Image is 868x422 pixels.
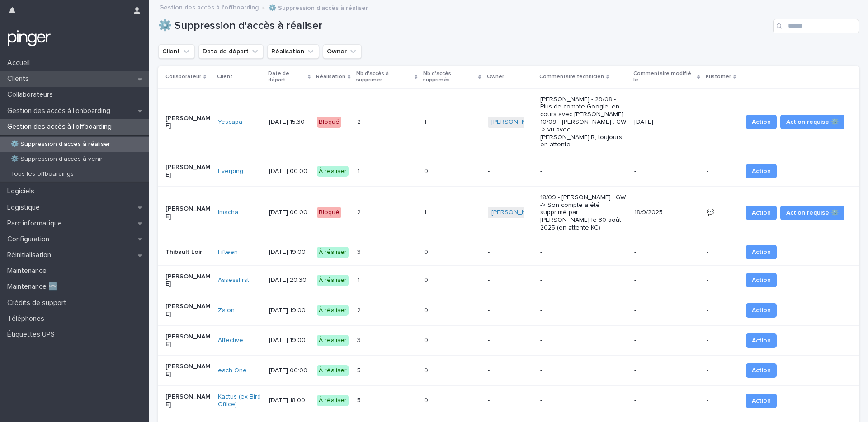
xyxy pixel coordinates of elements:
[165,273,211,288] p: [PERSON_NAME]
[707,247,710,256] p: -
[707,305,710,314] p: -
[540,337,627,344] p: -
[491,209,541,216] a: [PERSON_NAME]
[786,208,839,217] span: Action requise ⚙️
[634,118,679,126] p: [DATE]
[218,249,238,256] a: Fifteen
[634,367,679,375] p: -
[269,367,310,375] p: [DATE] 00:00
[4,187,42,196] p: Logiciels
[158,88,859,156] tr: [PERSON_NAME]Yescapa [DATE] 15:30Bloqué22 11 [PERSON_NAME] [PERSON_NAME] - 29/08 - Plus de compte...
[317,365,349,376] div: À réaliser
[7,29,51,47] img: mTgBEunGTSyRkCgitkcU
[4,155,110,163] p: ⚙️ Suppression d'accès à venir
[424,395,430,404] p: 0
[540,96,627,149] p: [PERSON_NAME] - 29/08 - Plus de compte Google, en cours avec [PERSON_NAME] 10/09 - [PERSON_NAME] ...
[707,395,710,404] p: -
[218,118,242,126] a: Yescapa
[158,325,859,356] tr: [PERSON_NAME]Affective [DATE] 19:00À réaliser33 00 ----- Action
[707,275,710,284] p: -
[4,59,37,67] p: Accueil
[4,170,81,178] p: Tous les offboardings
[269,397,310,404] p: [DATE] 18:00
[488,277,533,284] p: -
[634,168,679,175] p: -
[4,314,52,323] p: Téléphones
[634,307,679,314] p: -
[540,277,627,284] p: -
[218,307,235,314] a: Zaion
[746,273,777,287] button: Action
[357,335,363,344] p: 3
[4,330,62,339] p: Étiquettes UPS
[316,72,345,82] p: Réalisation
[165,393,211,408] p: [PERSON_NAME]
[634,397,679,404] p: -
[707,117,710,126] p: -
[540,367,627,375] p: -
[4,90,60,99] p: Collaborateurs
[752,396,771,405] span: Action
[4,219,69,228] p: Parc informatique
[218,168,243,175] a: Everping
[4,203,47,212] p: Logistique
[158,239,859,265] tr: Thibault LoirFifteen [DATE] 19:00À réaliser33 00 ----- Action
[4,122,119,131] p: Gestion des accès à l’offboarding
[165,164,211,179] p: [PERSON_NAME]
[269,277,310,284] p: [DATE] 20:30
[317,335,349,346] div: À réaliser
[707,209,714,216] a: 💬
[424,117,428,126] p: 1
[424,207,428,216] p: 1
[357,305,363,314] p: 2
[4,282,65,291] p: Maintenance 🆕
[4,299,74,307] p: Crédits de support
[269,168,310,175] p: [DATE] 00:00
[488,397,533,404] p: -
[706,72,731,82] p: Kustomer
[4,235,57,244] p: Configuration
[269,209,310,216] p: [DATE] 00:00
[424,166,430,175] p: 0
[165,249,211,256] p: Thibault Loir
[357,247,363,256] p: 3
[357,207,363,216] p: 2
[752,366,771,375] span: Action
[158,295,859,326] tr: [PERSON_NAME]Zaion [DATE] 19:00À réaliser22 00 ----- Action
[158,156,859,187] tr: [PERSON_NAME]Everping [DATE] 00:00À réaliser11 00 ----- Action
[752,208,771,217] span: Action
[773,19,859,33] input: Search
[746,394,777,408] button: Action
[746,206,777,220] button: Action
[707,166,710,175] p: -
[424,365,430,375] p: 0
[357,166,361,175] p: 1
[317,395,349,406] div: À réaliser
[786,117,839,127] span: Action requise ⚙️
[269,2,368,12] p: ⚙️ Suppression d'accès à réaliser
[317,117,341,128] div: Bloqué
[317,247,349,258] div: À réaliser
[746,115,777,129] button: Action
[158,44,195,59] button: Client
[269,337,310,344] p: [DATE] 19:00
[424,275,430,284] p: 0
[357,395,363,404] p: 5
[424,335,430,344] p: 0
[4,251,58,259] p: Réinitialisation
[4,267,54,275] p: Maintenance
[540,168,627,175] p: -
[4,141,118,148] p: ⚙️ Suppression d'accès à réaliser
[752,306,771,315] span: Action
[488,367,533,375] p: -
[634,249,679,256] p: -
[633,69,695,85] p: Commentaire modifié le
[634,209,679,216] p: 18/9/2025
[165,303,211,318] p: [PERSON_NAME]
[218,367,247,375] a: each One
[540,194,627,232] p: 18/09 - [PERSON_NAME] : GW -> Son compte a été supprimé par [PERSON_NAME] le 30 août 2025 (en att...
[165,333,211,348] p: [PERSON_NAME]
[269,307,310,314] p: [DATE] 19:00
[746,333,777,348] button: Action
